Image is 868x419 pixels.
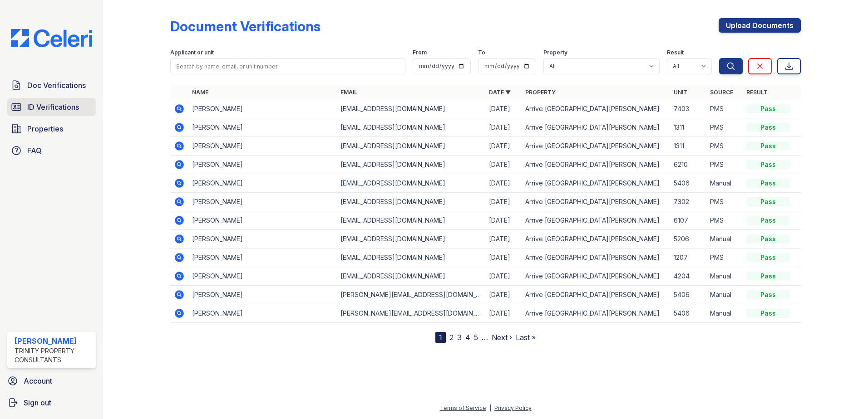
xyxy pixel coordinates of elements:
td: [DATE] [485,156,522,174]
a: 3 [457,333,462,342]
a: Upload Documents [719,18,801,33]
td: PMS [706,100,743,118]
td: [DATE] [485,286,522,304]
span: Sign out [24,397,51,408]
td: [EMAIL_ADDRESS][DOMAIN_NAME] [337,267,485,286]
td: [PERSON_NAME] [188,267,337,286]
td: [DATE] [485,267,522,286]
td: [EMAIL_ADDRESS][DOMAIN_NAME] [337,137,485,156]
td: 7403 [670,100,706,118]
a: Last » [516,333,536,342]
td: Arrive [GEOGRAPHIC_DATA][PERSON_NAME] [522,211,670,230]
td: [EMAIL_ADDRESS][DOMAIN_NAME] [337,211,485,230]
td: [PERSON_NAME] [188,156,337,174]
td: Arrive [GEOGRAPHIC_DATA][PERSON_NAME] [522,193,670,211]
a: FAQ [7,141,96,160]
td: Arrive [GEOGRAPHIC_DATA][PERSON_NAME] [522,156,670,174]
td: 5406 [670,174,706,193]
a: Result [746,89,768,96]
td: [DATE] [485,230,522,248]
td: PMS [706,193,743,211]
div: Pass [746,179,790,188]
td: Arrive [GEOGRAPHIC_DATA][PERSON_NAME] [522,118,670,137]
td: PMS [706,248,743,267]
label: Applicant or unit [170,49,214,56]
a: Privacy Policy [494,404,532,411]
td: Arrive [GEOGRAPHIC_DATA][PERSON_NAME] [522,230,670,248]
div: [PERSON_NAME] [15,336,92,346]
td: Manual [706,174,743,193]
a: Date ▼ [489,89,511,96]
input: Search by name, email, or unit number [170,58,405,74]
td: PMS [706,156,743,174]
td: [PERSON_NAME] [188,286,337,304]
label: Result [667,49,684,56]
td: Manual [706,304,743,323]
a: Properties [7,120,96,138]
td: [PERSON_NAME] [188,100,337,118]
a: 4 [465,333,470,342]
td: [DATE] [485,304,522,323]
div: Pass [746,141,790,151]
td: PMS [706,118,743,137]
td: [PERSON_NAME] [188,118,337,137]
td: [DATE] [485,137,522,156]
div: Pass [746,123,790,132]
td: 5406 [670,286,706,304]
div: Pass [746,160,790,169]
td: [PERSON_NAME] [188,174,337,193]
td: [EMAIL_ADDRESS][DOMAIN_NAME] [337,156,485,174]
td: Arrive [GEOGRAPHIC_DATA][PERSON_NAME] [522,304,670,323]
td: Arrive [GEOGRAPHIC_DATA][PERSON_NAME] [522,286,670,304]
td: PMS [706,211,743,230]
td: [PERSON_NAME][EMAIL_ADDRESS][DOMAIN_NAME] [337,286,485,304]
td: 6107 [670,211,706,230]
td: Arrive [GEOGRAPHIC_DATA][PERSON_NAME] [522,137,670,156]
td: Arrive [GEOGRAPHIC_DATA][PERSON_NAME] [522,248,670,267]
td: [EMAIL_ADDRESS][DOMAIN_NAME] [337,248,485,267]
span: Account [24,375,52,386]
td: 1311 [670,118,706,137]
a: Property [525,89,556,96]
span: Doc Verifications [27,80,86,91]
label: From [413,49,427,56]
span: … [482,332,488,343]
td: [EMAIL_ADDRESS][DOMAIN_NAME] [337,174,485,193]
a: 5 [474,333,478,342]
td: [DATE] [485,174,522,193]
a: Sign out [4,394,99,412]
td: 5206 [670,230,706,248]
span: ID Verifications [27,102,79,112]
td: [PERSON_NAME] [188,137,337,156]
label: To [478,49,485,56]
td: 7302 [670,193,706,211]
td: 1207 [670,248,706,267]
td: [DATE] [485,211,522,230]
a: Name [192,89,208,96]
a: Doc Verifications [7,76,96,94]
td: [DATE] [485,118,522,137]
td: [PERSON_NAME] [188,248,337,267]
td: [DATE] [485,193,522,211]
td: [EMAIL_ADDRESS][DOMAIN_NAME] [337,100,485,118]
td: [PERSON_NAME] [188,211,337,230]
td: Arrive [GEOGRAPHIC_DATA][PERSON_NAME] [522,267,670,286]
img: CE_Logo_Blue-a8612792a0a2168367f1c8372b55b34899dd931a85d93a1a3d3e32e68fde9ad4.png [4,29,99,47]
a: Terms of Service [440,404,486,411]
td: [PERSON_NAME][EMAIL_ADDRESS][DOMAIN_NAME] [337,304,485,323]
td: 1311 [670,137,706,156]
td: Manual [706,267,743,286]
td: [EMAIL_ADDRESS][DOMAIN_NAME] [337,230,485,248]
a: Unit [674,89,687,96]
div: Pass [746,197,790,206]
div: Document Verifications [170,18,321,34]
td: [PERSON_NAME] [188,193,337,211]
div: Trinity Property Consultants [15,346,92,365]
span: FAQ [27,145,42,156]
td: Arrive [GEOGRAPHIC_DATA][PERSON_NAME] [522,100,670,118]
a: ID Verifications [7,98,96,116]
div: | [489,404,491,411]
div: Pass [746,272,790,281]
div: Pass [746,309,790,318]
td: Arrive [GEOGRAPHIC_DATA][PERSON_NAME] [522,174,670,193]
